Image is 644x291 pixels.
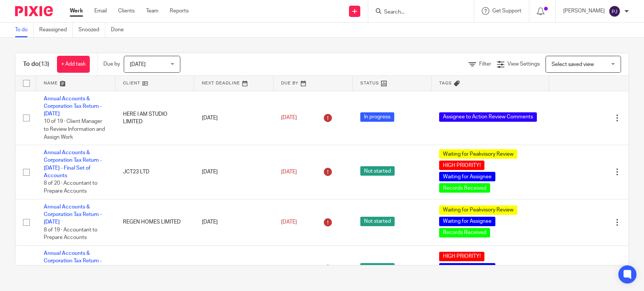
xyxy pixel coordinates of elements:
h1: To do [23,60,49,68]
span: Waiting for Assignee [439,217,495,226]
p: [PERSON_NAME] [563,7,605,15]
span: HIGH PRIORITY! [439,161,484,170]
a: Email [94,7,107,15]
span: Not started [360,263,395,273]
span: 10 of 19 · Client Manager to Review Information and Assign Work [44,119,105,140]
img: Pixie [15,6,53,16]
span: [DATE] [130,62,146,67]
p: Due by [103,60,120,68]
a: Annual Accounts & Corporation Tax Return - [DATE] [44,96,102,117]
span: Not started [360,166,395,176]
a: Annual Accounts & Corporation Tax Return - [DATE] [44,204,102,225]
a: Reports [170,7,189,15]
span: View Settings [507,61,540,67]
td: REGEN HOMES LIMITED [115,199,195,245]
span: 8 of 19 · Accountant to Prepare Accounts [44,227,97,240]
a: Team [146,7,158,15]
span: Tags [439,81,452,85]
span: Waiting for Peakvisory Review [439,149,517,159]
span: 8 of 20 · Accountant to Prepare Accounts [44,181,97,194]
span: Not started [360,217,395,226]
span: Waiting for Assignee [439,172,495,181]
span: [DATE] [281,169,297,175]
span: Assignee to Action Review Comments [439,112,537,122]
a: To do [15,23,34,37]
td: HERE I AM STUDIO LIMITED [115,91,195,145]
td: JCT23 LTD [115,145,195,199]
a: Snoozed [78,23,105,37]
td: [DATE] [194,199,274,245]
span: (13) [39,61,49,67]
span: Get Support [492,8,521,14]
img: svg%3E [609,5,621,17]
td: [DATE] [194,91,274,145]
a: Clients [118,7,135,15]
span: HIGH PRIORITY! [439,252,484,261]
a: Annual Accounts & Corporation Tax Return - [DATE] [44,251,102,271]
span: Waiting for Assignee [439,263,495,273]
input: Search [383,9,451,16]
span: In progress [360,112,394,122]
span: [DATE] [281,219,297,225]
span: [DATE] [281,115,297,121]
span: Filter [479,61,491,67]
span: Records Received [439,183,490,193]
a: Work [70,7,83,15]
a: Reassigned [39,23,73,37]
a: Done [111,23,129,37]
span: Records Received [439,228,490,237]
a: Annual Accounts & Corporation Tax Return - [DATE] - Final Set of Accounts [44,150,102,178]
a: + Add task [57,56,90,73]
span: Waiting for Peakvisory Review [439,205,517,215]
td: [DATE] [194,145,274,199]
span: Select saved view [552,62,594,67]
